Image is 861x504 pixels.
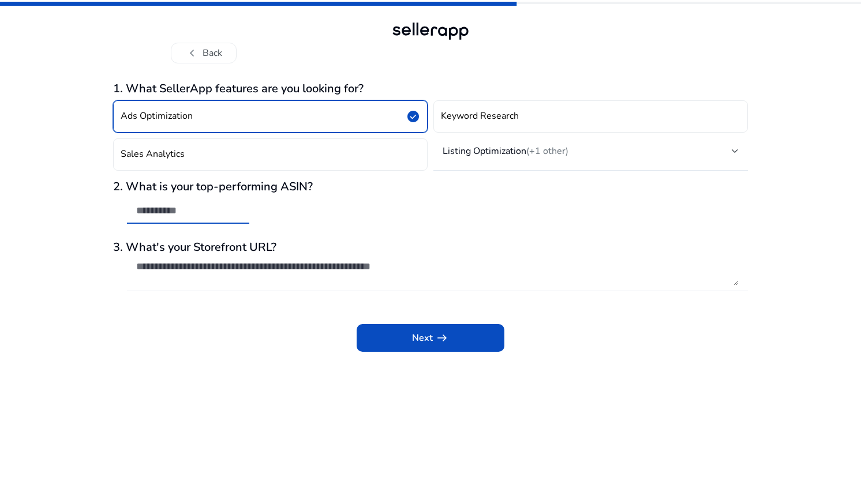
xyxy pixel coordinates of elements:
span: chevron_left [185,46,199,60]
h3: 2. What is your top-performing ASIN? [113,180,748,194]
button: Keyword Research [433,100,748,133]
span: check_circle [406,110,420,123]
span: arrow_right_alt [435,331,449,345]
span: (+1 other) [526,145,568,157]
h4: Sales Analytics [121,149,185,160]
h3: 3. What's your Storefront URL? [113,240,748,254]
button: Sales Analytics [113,138,428,171]
button: Nextarrow_right_alt [357,324,504,352]
h3: 1. What SellerApp features are you looking for? [113,82,748,96]
button: Ads Optimizationcheck_circle [113,100,428,133]
h4: Listing Optimization [443,145,568,157]
h4: Ads Optimization [121,111,193,122]
button: chevron_leftBack [171,43,237,63]
h4: Keyword Research [441,111,519,122]
span: Next [412,331,449,345]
